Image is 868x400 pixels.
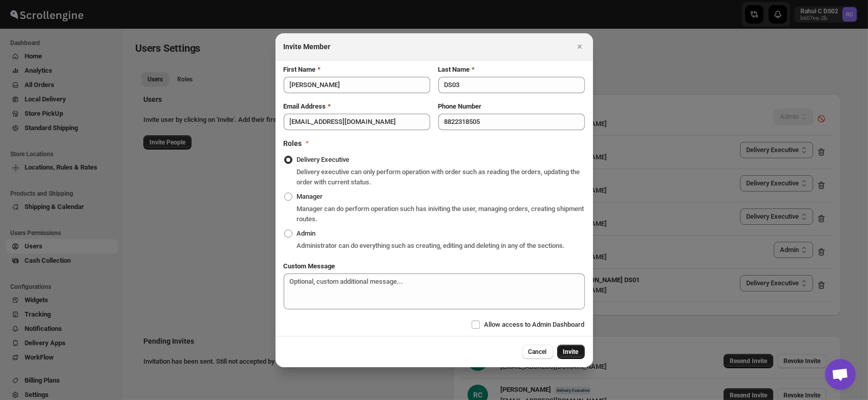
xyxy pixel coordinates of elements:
[825,359,856,390] div: Open chat
[284,262,335,270] b: Custom Message
[522,345,553,359] button: Cancel
[297,205,584,223] span: Manager can do perform operation such has iniviting the user, managing orders, creating shipment ...
[438,102,482,110] b: Phone Number
[297,168,580,186] span: Delivery executive can only perform operation with order such as reading the orders, updating the...
[484,321,585,328] span: Allow access to Admin Dashboard
[297,193,323,200] span: Manager
[284,102,326,110] b: Email Address
[297,242,565,249] span: Administrator can do everything such as creating, editing and deleting in any of the sections.
[284,114,430,130] input: Please enter valid email
[284,138,302,149] h2: Roles
[284,66,316,73] b: First Name
[297,156,350,163] span: Delivery Executive
[557,345,585,359] button: Invite
[573,39,587,54] button: Close
[563,348,579,356] span: Invite
[284,43,331,51] b: Invite Member
[297,229,316,237] span: Admin
[438,66,470,73] b: Last Name
[528,348,547,356] span: Cancel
